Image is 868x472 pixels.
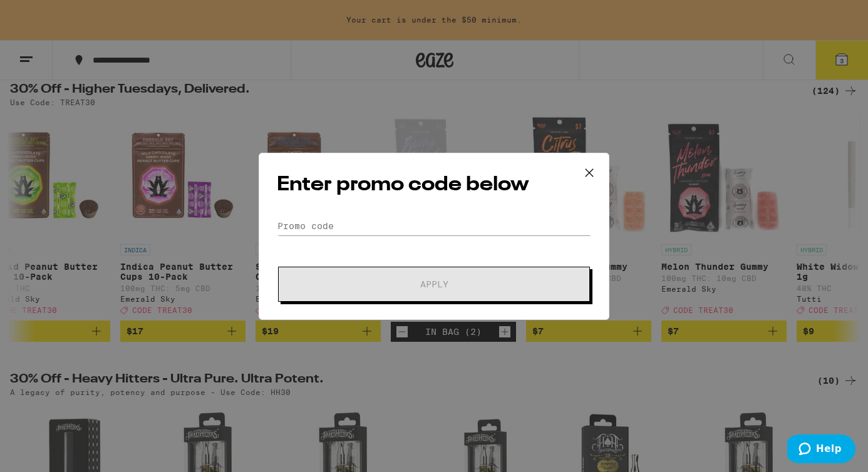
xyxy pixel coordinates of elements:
span: Apply [420,280,448,289]
h2: Enter promo code below [277,171,591,199]
input: Promo code [277,217,591,235]
iframe: Opens a widget where you can find more information [787,434,855,466]
button: Apply [278,267,590,302]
